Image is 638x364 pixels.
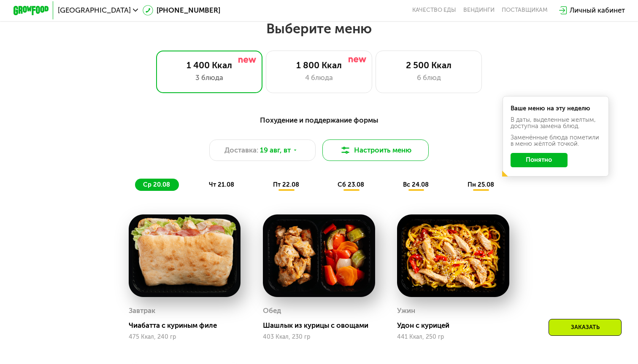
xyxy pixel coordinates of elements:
[263,334,375,340] div: 403 Ккал, 230 гр
[143,5,221,16] a: [PHONE_NUMBER]
[463,7,495,14] a: Вендинги
[273,181,299,188] span: пт 22.08
[263,304,281,318] div: Обед
[165,60,253,70] div: 1 400 Ккал
[275,72,363,83] div: 4 блюда
[468,181,494,188] span: пн 25.08
[511,105,601,112] div: Ваше меню на эту неделю
[224,145,258,155] span: Доставка:
[511,153,568,167] button: Понятно
[397,304,415,318] div: Ужин
[275,60,363,70] div: 1 800 Ккал
[511,134,601,147] div: Заменённые блюда пометили в меню жёлтой точкой.
[397,321,516,330] div: Удон с курицей
[129,334,241,340] div: 475 Ккал, 240 гр
[403,181,429,188] span: вс 24.08
[129,321,248,330] div: Чиабатта с куриным филе
[502,7,548,14] div: поставщикам
[511,117,601,129] div: В даты, выделенные желтым, доступна замена блюд.
[570,5,625,16] div: Личный кабинет
[165,72,253,83] div: 3 блюда
[209,181,234,188] span: чт 21.08
[549,319,622,336] div: Заказать
[263,321,382,330] div: Шашлык из курицы с овощами
[260,145,291,155] span: 19 авг, вт
[57,115,581,126] div: Похудение и поддержание формы
[397,334,509,340] div: 441 Ккал, 250 гр
[58,7,131,14] span: [GEOGRAPHIC_DATA]
[412,7,456,14] a: Качество еды
[143,181,170,188] span: ср 20.08
[338,181,364,188] span: сб 23.08
[129,304,155,318] div: Завтрак
[385,60,473,70] div: 2 500 Ккал
[322,139,429,161] button: Настроить меню
[385,72,473,83] div: 6 блюд
[28,20,610,37] h2: Выберите меню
